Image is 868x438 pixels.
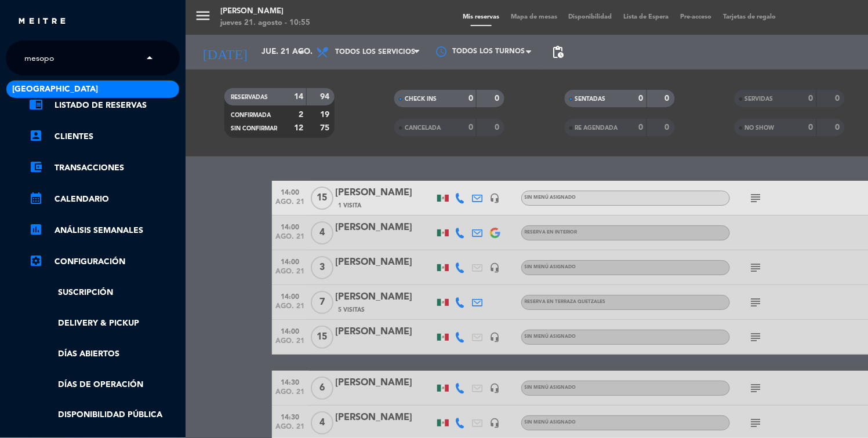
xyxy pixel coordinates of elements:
a: Disponibilidad pública [29,408,180,422]
i: chrome_reader_mode [29,97,43,111]
i: settings_applications [29,254,43,268]
a: calendar_monthCalendario [29,192,180,206]
span: [GEOGRAPHIC_DATA] [12,83,98,96]
a: assessmentANÁLISIS SEMANALES [29,224,180,238]
a: account_boxClientes [29,130,180,144]
a: account_balance_walletTransacciones [29,161,180,175]
a: Días abiertos [29,348,180,361]
i: assessment [29,222,43,236]
i: account_box [29,129,43,143]
a: Suscripción [29,286,180,300]
a: Delivery & Pickup [29,317,180,330]
img: MEITRE [17,17,67,26]
a: Configuración [29,255,180,269]
a: Días de Operación [29,378,180,392]
i: calendar_month [29,191,43,205]
a: chrome_reader_modeListado de Reservas [29,98,180,112]
i: account_balance_wallet [29,160,43,174]
span: pending_actions [551,45,565,59]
